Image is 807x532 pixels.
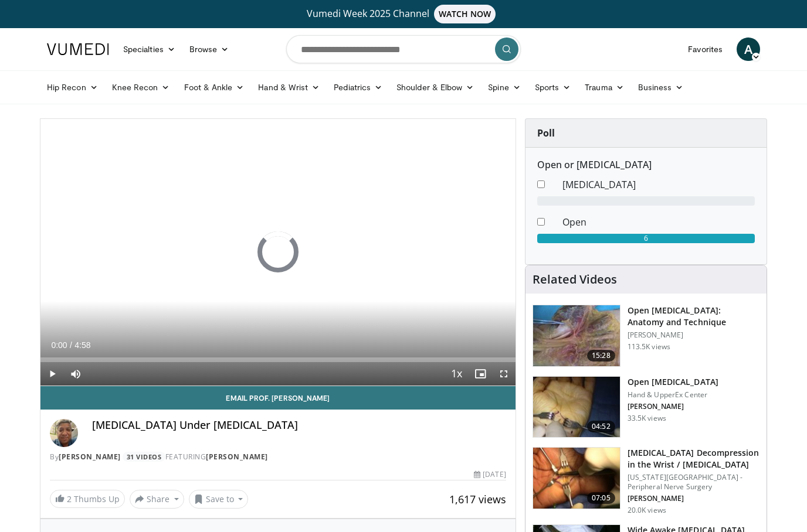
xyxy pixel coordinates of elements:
[64,362,87,386] button: Mute
[628,402,718,411] p: [PERSON_NAME]
[474,469,506,480] div: [DATE]
[59,452,121,462] a: [PERSON_NAME]
[182,37,236,61] a: Browse
[533,377,620,438] img: 54315_0000_3.png.150x105_q85_crop-smart_upscale.jpg
[70,340,72,350] span: /
[130,490,184,509] button: Share
[528,76,578,99] a: Sports
[533,272,617,287] h4: Related Videos
[537,159,755,170] h6: Open or [MEDICAL_DATA]
[628,414,666,423] p: 33.5K views
[251,76,327,99] a: Hand & Wrist
[116,37,182,61] a: Specialties
[206,452,268,462] a: [PERSON_NAME]
[628,447,759,470] h3: [MEDICAL_DATA] Decompression in the Wrist / [MEDICAL_DATA]
[50,452,506,462] div: By FEATURING
[49,5,758,23] a: Vumedi Week 2025 ChannelWATCH NOW
[123,452,165,462] a: 31 Videos
[533,447,759,515] a: 07:05 [MEDICAL_DATA] Decompression in the Wrist / [MEDICAL_DATA] [US_STATE][GEOGRAPHIC_DATA] - Pe...
[286,35,521,63] input: Search topics, interventions
[554,178,764,192] dd: [MEDICAL_DATA]
[737,37,760,61] a: A
[40,362,64,386] button: Play
[537,234,755,243] div: 6
[533,376,759,438] a: 04:52 Open [MEDICAL_DATA] Hand & UpperEx Center [PERSON_NAME] 33.5K views
[40,76,105,99] a: Hip Recon
[628,342,670,352] p: 113.5K views
[533,305,759,367] a: 15:28 Open [MEDICAL_DATA]: Anatomy and Technique [PERSON_NAME] 113.5K views
[481,76,527,99] a: Spine
[533,448,620,509] img: 80b671cc-e6c2-4c30-b4fd-e019560497a8.150x105_q85_crop-smart_upscale.jpg
[628,506,666,515] p: 20.0K views
[628,473,759,492] p: [US_STATE][GEOGRAPHIC_DATA] - Peripheral Nerve Surgery
[628,494,759,503] p: [PERSON_NAME]
[50,490,125,508] a: 2 Thumbs Up
[445,362,469,386] button: Playback Rate
[105,76,177,99] a: Knee Recon
[50,419,78,447] img: Avatar
[469,362,492,386] button: Enable picture-in-picture mode
[587,421,615,432] span: 04:52
[631,76,691,99] a: Business
[40,119,516,386] video-js: Video Player
[189,490,249,509] button: Save to
[51,340,67,350] span: 0:00
[628,390,718,400] p: Hand & UpperEx Center
[537,127,555,139] strong: Poll
[681,37,730,61] a: Favorites
[67,493,72,504] span: 2
[74,340,90,350] span: 4:58
[40,357,516,362] div: Progress Bar
[389,76,481,99] a: Shoulder & Elbow
[587,350,615,362] span: 15:28
[578,76,631,99] a: Trauma
[449,492,506,506] span: 1,617 views
[492,362,516,386] button: Fullscreen
[40,386,516,410] a: Email Prof. [PERSON_NAME]
[628,330,759,340] p: [PERSON_NAME]
[628,305,759,328] h3: Open [MEDICAL_DATA]: Anatomy and Technique
[628,376,718,388] h3: Open [MEDICAL_DATA]
[47,43,109,55] img: VuMedi Logo
[177,76,252,99] a: Foot & Ankle
[327,76,389,99] a: Pediatrics
[587,492,615,504] span: 07:05
[554,215,764,229] dd: Open
[533,305,620,366] img: Bindra_-_open_carpal_tunnel_2.png.150x105_q85_crop-smart_upscale.jpg
[92,419,506,432] h4: [MEDICAL_DATA] Under [MEDICAL_DATA]
[434,5,496,23] span: WATCH NOW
